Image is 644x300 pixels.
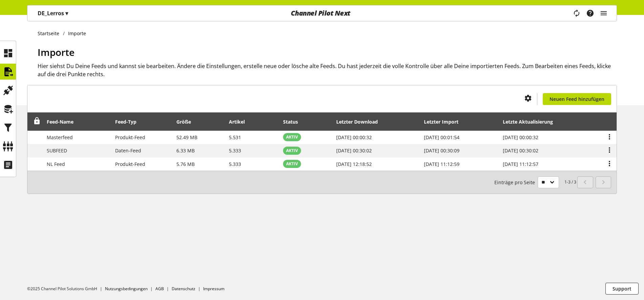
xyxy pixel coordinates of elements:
span: AKTIV [286,161,298,167]
a: AGB [155,286,164,292]
span: 5.333 [229,161,241,167]
span: [DATE] 00:01:54 [424,134,459,141]
div: Feed-Typ [115,118,143,125]
div: Status [283,118,305,125]
span: Support [613,285,631,292]
span: [DATE] 00:30:02 [336,147,372,154]
span: ▾ [65,9,68,17]
h2: Hier siehst Du Deine Feeds und kannst sie bearbeiten. Ändere die Einstellungen, erstelle neue ode... [38,62,617,78]
button: Support [605,283,639,295]
div: Letzte Aktualisierung [503,118,560,125]
span: [DATE] 00:30:02 [503,147,538,154]
span: 6.33 MB [176,147,195,154]
span: [DATE] 00:30:09 [424,147,459,154]
span: Daten-Feed [115,147,141,154]
span: Importe [38,46,74,59]
p: DE_Lerros [38,9,68,17]
span: [DATE] 00:00:32 [336,134,372,141]
span: [DATE] 00:00:32 [503,134,538,141]
li: ©2025 Channel Pilot Solutions GmbH [27,286,105,292]
span: 5.531 [229,134,241,141]
small: 1-3 / 3 [494,176,576,188]
span: Masterfeed [47,134,73,141]
div: Letzter Download [336,118,385,125]
span: 5.333 [229,147,241,154]
div: Feed-Name [47,118,80,125]
a: Nutzungsbedingungen [105,286,148,292]
span: Neuen Feed hinzufügen [550,95,604,103]
span: SUBFEED [47,147,67,154]
div: Größe [176,118,198,125]
div: Artikel [229,118,252,125]
a: Neuen Feed hinzufügen [543,93,611,105]
a: Startseite [38,30,63,37]
a: Impressum [203,286,224,292]
span: [DATE] 11:12:59 [424,161,459,167]
span: Entsperren, um Zeilen neu anzuordnen [34,117,41,125]
nav: main navigation [27,5,617,21]
span: [DATE] 12:18:52 [336,161,372,167]
span: Produkt-Feed [115,161,145,167]
a: Datenschutz [172,286,195,292]
div: Letzter Import [424,118,465,125]
span: NL Feed [47,161,65,167]
span: 52.49 MB [176,134,197,141]
span: 5.76 MB [176,161,195,167]
span: AKTIV [286,148,298,154]
div: Entsperren, um Zeilen neu anzuordnen [31,117,41,126]
span: [DATE] 11:12:57 [503,161,538,167]
span: Produkt-Feed [115,134,145,141]
span: Einträge pro Seite [494,179,538,186]
span: AKTIV [286,134,298,140]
